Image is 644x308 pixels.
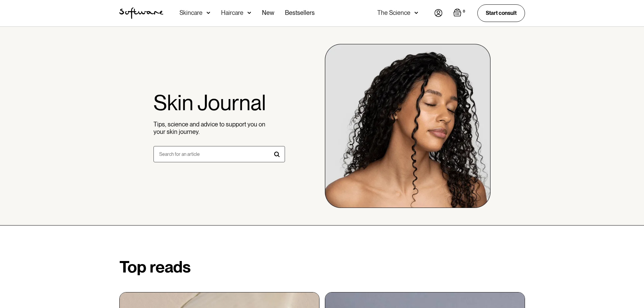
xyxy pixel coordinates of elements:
img: arrow down [414,9,418,16]
img: arrow down [207,9,210,16]
form: search form [153,146,285,162]
img: Software Logo [119,7,163,19]
a: Start consult [477,4,525,22]
a: home [119,7,163,19]
a: Open empty cart [453,8,467,18]
div: Skincare [180,9,202,16]
img: arrow down [247,9,251,16]
p: Tips, science and advice to support you on your skin journey. [153,121,267,135]
h1: Skin Journal [153,90,285,116]
img: Skin Journal [325,43,491,209]
div: 0 [461,8,467,15]
input: Search for an article [153,146,285,162]
h2: Top reads [119,258,525,276]
div: Haircare [221,9,243,16]
div: The Science [377,9,410,16]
